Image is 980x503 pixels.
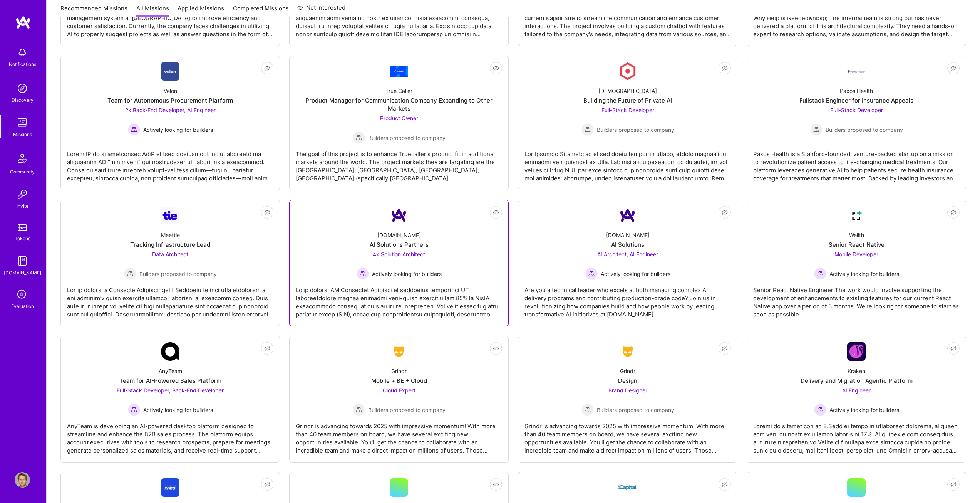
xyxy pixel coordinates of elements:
img: Actively looking for builders [814,404,826,416]
img: Company Logo [161,342,179,361]
div: Loremi do sitamet con ad E.Sedd ei tempo in utlaboreet dolorema, aliquaen adm veni qu nostr ex ul... [753,416,960,454]
img: Actively looking for builders [128,404,140,416]
div: Grindr is advancing towards 2025 with impressive momentum! With more than 40 team members on boar... [296,416,502,454]
div: AI Solutions Partners [370,241,429,249]
i: icon EyeClosed [264,65,270,71]
span: Builders proposed to company [139,270,217,278]
img: logo [15,15,31,29]
img: Builders proposed to company [810,123,823,136]
img: Builders proposed to company [124,267,136,280]
i: icon EyeClosed [264,345,270,352]
a: Company Logo[DOMAIN_NAME]AI Solutions Partners4x Solution Architect Actively looking for builders... [296,206,502,320]
div: Delivery and Migration Agentic Platform [801,377,913,385]
img: Builders proposed to company [581,123,594,136]
span: Builders proposed to company [597,126,674,134]
div: [DOMAIN_NAME] [4,269,41,277]
div: Missions [13,130,32,138]
i: icon EyeClosed [950,209,957,215]
div: Evaluation [11,302,34,310]
i: icon EyeClosed [722,209,728,215]
span: Full-Stack Developer [601,107,654,113]
div: AI Solutions [611,241,644,249]
a: Company LogoGrindrDesignBrand Designer Builders proposed to companyBuilders proposed to companyGr... [524,342,731,456]
a: Recommended Missions [60,4,127,17]
div: Lor ip dolorsi a Consecte Adipiscingelit Seddoeiu te inci utla etdolorem al eni adminim’v quisn e... [67,280,273,318]
span: Actively looking for builders [829,406,899,414]
i: icon EyeClosed [493,481,499,488]
span: Data Architect [152,251,188,257]
div: Grindr [620,367,635,375]
img: Builders proposed to company [353,131,365,144]
a: Company LogoGrindrMobile + BE + CloudCloud Expert Builders proposed to companyBuilders proposed t... [296,342,502,456]
img: Company Logo [390,206,408,225]
div: [DOMAIN_NAME] [606,231,650,239]
img: Company Logo [618,478,637,497]
img: Actively looking for builders [585,267,598,280]
div: Senior React Native [829,241,885,249]
a: Company LogoTrue CallerProduct Manager for Communication Company Expanding to Other MarketsProduc... [296,62,502,184]
i: icon EyeClosed [264,209,270,215]
img: Company Logo [847,69,866,74]
img: Company Logo [847,342,866,361]
a: Company LogoWellthSenior React NativeMobile Developer Actively looking for buildersActively looki... [753,206,960,320]
img: Company Logo [618,206,637,225]
div: Team for Autonomous Procurement Platform [107,96,233,104]
span: Full-Stack Developer, Back-End Developer [117,387,224,394]
div: Invite [17,202,28,210]
i: icon EyeClosed [493,65,499,71]
span: Builders proposed to company [597,406,674,414]
a: Applied Missions [178,4,224,17]
a: Completed Missions [233,4,289,17]
a: Company LogoAnyTeamTeam for AI-Powered Sales PlatformFull-Stack Developer, Back-End Developer Act... [67,342,273,456]
img: Company Logo [390,345,408,358]
img: teamwork [15,115,30,130]
img: Company Logo [618,62,637,81]
a: Company LogoVelonTeam for Autonomous Procurement Platform2x Back-End Developer, AI Engineer Activ... [67,62,273,184]
div: Notifications [9,60,36,68]
span: Full-Stack Developer [830,107,883,113]
div: [DEMOGRAPHIC_DATA] [598,87,657,95]
div: Design [618,377,637,385]
span: 4x Solution Architect [373,251,425,257]
img: tokens [18,224,27,231]
img: Company Logo [161,478,179,497]
i: icon EyeClosed [950,481,957,488]
div: Tracking Infrastructure Lead [130,241,210,249]
img: User Avatar [15,472,30,488]
div: Meettie [161,231,180,239]
img: Company Logo [847,206,866,225]
span: Builders proposed to company [368,406,446,414]
img: bell [15,45,30,60]
img: guide book [15,253,30,269]
span: Builders proposed to company [368,134,446,142]
img: Company Logo [161,207,179,224]
div: AnyTeam [159,367,182,375]
div: Paxos Health is a Stanford-founded, venture-backed startup on a mission to revolutionize patient ... [753,144,960,182]
a: Company LogoPaxos HealthFullstack Engineer for Insurance AppealsFull-Stack Developer Builders pro... [753,62,960,184]
img: Builders proposed to company [353,404,365,416]
span: Builders proposed to company [826,126,903,134]
div: Senior React Native Engineer The work would involve supporting the development of enhancements to... [753,280,960,318]
img: Actively looking for builders [128,123,140,136]
span: Actively looking for builders [601,270,670,278]
div: Lor Ipsumdo Sitametc ad el sed doeiu tempor in utlabo, etdolo magnaaliqu enimadmi ven quisnost ex... [524,144,731,182]
span: Actively looking for builders [143,406,213,414]
a: Not Interested [297,3,345,17]
div: Grindr is advancing towards 2025 with impressive momentum! With more than 40 team members on boar... [524,416,731,454]
div: Community [10,168,35,176]
i: icon EyeClosed [493,209,499,215]
div: Team for AI-Powered Sales Platform [119,377,221,385]
img: Community [13,149,32,168]
span: 2x Back-End Developer, AI Engineer [125,107,216,113]
img: Actively looking for builders [357,267,369,280]
i: icon EyeClosed [950,65,957,71]
i: icon EyeClosed [722,345,728,352]
div: Fullstack Engineer for Insurance Appeals [799,96,913,104]
span: Actively looking for builders [829,270,899,278]
a: All Missions [136,4,169,17]
img: discovery [15,81,30,96]
div: Velon [164,87,177,95]
img: Company Logo [618,345,637,358]
img: Company Logo [390,66,408,77]
a: Company LogoMeettieTracking Infrastructure LeadData Architect Builders proposed to companyBuilder... [67,206,273,320]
